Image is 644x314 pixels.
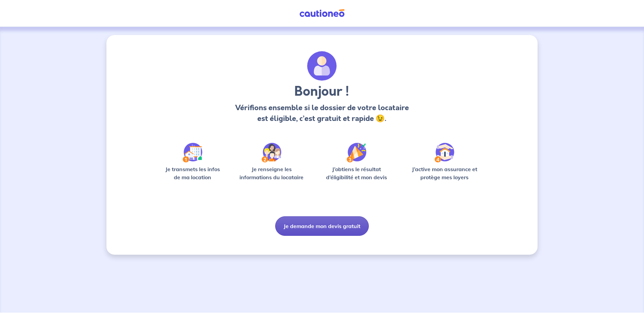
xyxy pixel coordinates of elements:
h3: Bonjour ! [233,84,411,100]
img: /static/bfff1cf634d835d9112899e6a3df1a5d/Step-4.svg [434,143,454,162]
button: Je demande mon devis gratuit [275,216,369,236]
img: /static/90a569abe86eec82015bcaae536bd8e6/Step-1.svg [183,143,202,162]
p: J’obtiens le résultat d’éligibilité et mon devis [319,165,395,181]
p: Vérifions ensemble si le dossier de votre locataire est éligible, c’est gratuit et rapide 😉. [233,102,411,124]
p: J’active mon assurance et protège mes loyers [405,165,484,181]
p: Je renseigne les informations du locataire [235,165,308,181]
img: archivate [307,51,337,81]
img: /static/f3e743aab9439237c3e2196e4328bba9/Step-3.svg [347,143,366,162]
p: Je transmets les infos de ma location [160,165,225,181]
img: Cautioneo [297,9,347,18]
img: /static/c0a346edaed446bb123850d2d04ad552/Step-2.svg [262,143,281,162]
